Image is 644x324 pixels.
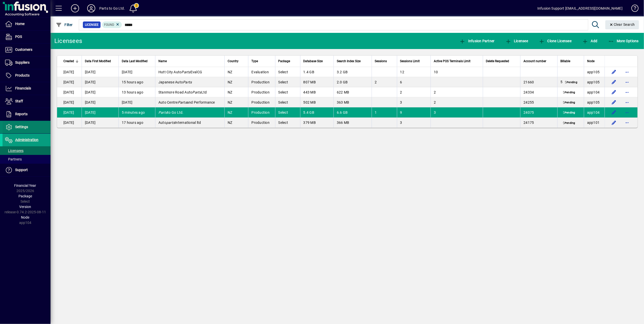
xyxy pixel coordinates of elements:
span: Type [251,58,258,64]
td: 10 [431,67,483,77]
span: Data Last Modified [122,58,148,64]
span: Licensee [85,22,99,27]
td: 6.6 GB [333,107,372,118]
span: Pending [564,81,578,85]
span: Japanese Auto [158,80,192,84]
span: Package [18,194,32,198]
span: Active POS Terminals Limit [434,58,470,64]
span: app104.prod.infusionbusinesssoftware.com [587,110,600,114]
span: Version [19,205,31,209]
button: Add [67,4,83,13]
a: Licensees [3,146,51,155]
a: Partners [3,155,51,164]
td: [DATE] [82,107,118,118]
span: to Go Ltd. [158,110,184,114]
span: Stanmore Road Auto Ltd [158,90,207,94]
td: 443 MB [300,87,333,97]
span: Filter [56,23,73,27]
a: Support [3,164,51,176]
td: [DATE] [57,118,82,128]
button: Clone Licensee [537,36,573,45]
td: Select [275,67,300,77]
span: app105.prod.infusionbusinesssoftware.com [587,80,600,84]
td: Select [275,97,300,107]
div: Created [63,58,79,64]
div: Node [587,58,602,64]
button: Edit [610,108,618,117]
td: [DATE] [118,97,155,107]
td: Production [248,118,275,128]
span: Search Index Size [337,58,361,64]
button: Profile [83,4,99,13]
a: Suppliers [3,56,51,69]
span: Sessions [375,58,387,64]
td: [DATE] [57,107,82,118]
td: 379 MB [300,118,333,128]
button: Filter [55,20,74,29]
a: Products [3,69,51,82]
td: [DATE] [118,67,155,77]
a: Home [3,18,51,30]
td: 9 [397,107,431,118]
div: Data First Modified [85,58,115,64]
span: Node [21,215,30,219]
span: Settings [15,125,28,129]
span: Support [15,168,28,172]
td: NZ [224,77,248,87]
td: Select [275,107,300,118]
span: Name [158,58,167,64]
td: Production [248,97,275,107]
span: Add [582,39,597,43]
span: app104.prod.infusionbusinesssoftware.com [587,90,600,94]
span: Sessions Limit [400,58,420,64]
button: More options [623,78,631,86]
span: Clear Search [609,22,635,27]
button: More options [623,108,631,117]
span: Licensee [505,39,528,43]
td: NZ [224,97,248,107]
span: Country [228,58,238,64]
button: Add [581,36,599,45]
span: Home [15,22,25,26]
a: Staff [3,95,51,108]
em: Parts [158,110,167,114]
td: [DATE] [57,87,82,97]
span: Financial Year [14,183,36,188]
span: Licensees [5,149,23,153]
em: Parts [183,80,192,84]
td: [DATE] [57,67,82,77]
span: Auto Centre and Performance [158,100,215,104]
span: Administration [15,138,38,142]
td: 2.0 GB [333,77,372,87]
button: Edit [610,68,618,76]
td: [DATE] [82,67,118,77]
span: Node [587,58,594,64]
div: Type [251,58,272,64]
td: 5 minutes ago [118,107,155,118]
td: 363 MB [333,97,372,107]
td: 24334 [520,87,557,97]
a: Customers [3,43,51,56]
button: More Options [607,36,640,45]
a: Settings [3,121,51,133]
td: 17 hours ago [118,118,155,128]
td: 24255 [520,97,557,107]
td: 1.4 GB [300,67,333,77]
td: 12 [397,67,431,77]
td: 5.4 GB [300,107,333,118]
td: 2 [431,87,483,97]
span: Pending [562,101,576,105]
div: Billable [561,58,581,64]
span: Pending [562,121,576,125]
button: Infusion Partner [458,36,496,45]
button: Clear [605,20,639,29]
button: Edit [610,88,618,96]
mat-chip: Found Status: Found [102,21,122,28]
td: Select [275,118,300,128]
div: Infusion Support [EMAIL_ADDRESS][DOMAIN_NAME] [537,4,623,12]
span: POS [15,35,22,39]
span: app101.prod.infusionbusinesssoftware.com [587,121,600,125]
a: POS [3,31,51,43]
button: Licensee [504,36,530,45]
td: 24075 [520,107,557,118]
